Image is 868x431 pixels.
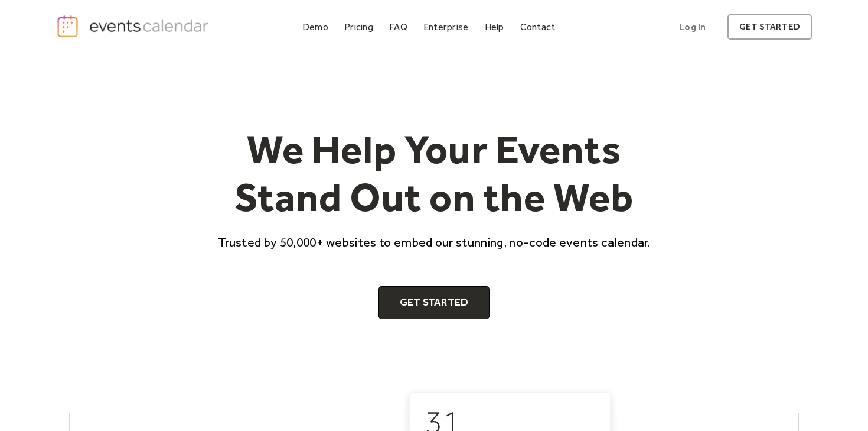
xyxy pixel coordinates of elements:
a: Contact [515,19,560,35]
a: Enterprise [419,19,473,35]
a: Log In [667,14,717,40]
h1: We Help Your Events Stand Out on the Web [207,125,661,222]
p: Trusted by 50,000+ websites to embed our stunning, no-code events calendar. [207,234,661,251]
div: FAQ [389,24,407,30]
a: home [56,14,212,38]
a: Demo [298,19,333,35]
a: Help [480,19,509,35]
a: Get Started [378,286,490,319]
a: Pricing [340,19,378,35]
a: get started [727,14,812,40]
div: Help [485,24,504,30]
a: FAQ [384,19,412,35]
div: Pricing [344,24,373,30]
div: Contact [520,24,556,30]
div: Demo [302,24,328,30]
div: Enterprise [423,24,468,30]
